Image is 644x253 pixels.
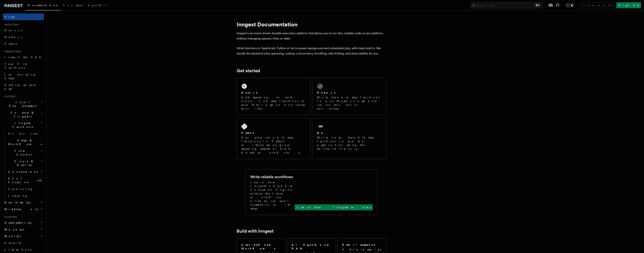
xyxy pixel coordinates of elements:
a: Install the SDK [3,54,44,61]
span: Local Development [3,100,41,108]
a: Examples [61,1,85,10]
button: Cancellation [7,168,44,175]
a: AgentKit [85,1,110,10]
a: Overview [7,130,44,137]
a: Build with Inngest [237,228,274,234]
a: REST Endpointsnew [7,175,44,186]
a: Home [3,13,44,20]
h2: Go [317,131,324,135]
a: Limitations [3,246,44,253]
div: Inngest Functions [3,130,44,199]
a: Your first Functions [3,61,44,71]
span: Security [4,241,21,244]
button: Middleware [3,206,44,213]
a: Next.jsAdd queueing, events, crons, and step functions to your Next app on any cloud provider. [237,78,311,115]
span: Setting up your app [4,83,37,90]
button: Search...⌘K [470,2,542,8]
h2: AI Agents and RAG [292,243,332,250]
span: Features [3,95,16,98]
button: Steps & Workflows [7,137,44,147]
a: Python [3,40,44,47]
span: Monitor [3,234,22,238]
p: Learn how Inngest's Durable Execution Engine ensures that your workflow already run until complet... [250,180,295,210]
h2: Node.js [317,91,335,95]
span: Install the SDK [4,56,43,59]
button: Toggle dark mode [565,3,574,7]
button: Flow Control [7,147,44,158]
span: Logging [8,194,28,197]
a: Setting up your app [3,82,44,92]
span: new [36,178,42,183]
span: Cancellation [7,170,39,174]
h2: Write reliable workflows [250,174,293,179]
h1: Inngest Documentation [237,21,386,28]
span: Python [4,42,18,45]
span: Your first Functions [4,63,27,69]
p: Develop reliable step functions in Python without managing queueing systems or DAG based workflows. [241,136,306,154]
a: Security [3,240,44,246]
h2: Python [241,131,255,135]
span: Home [4,15,15,19]
a: Contact sales [581,2,615,8]
button: Inngest Functions [3,120,44,130]
span: Examples [63,4,83,7]
span: Versioning [8,188,33,190]
button: Manage [3,226,44,233]
button: Realtimenew [3,199,44,206]
button: Errors & Retries [7,158,44,168]
a: PythonDevelop reliable step functions in Python without managing queueing systems or DAG based wo... [237,118,311,159]
p: Write functions in TypeScript, Python or Go to power background and scheduled jobs, with steps bu... [237,46,386,56]
p: Write durable step functions in any Node.js app and run on servers or serverless. [317,95,382,110]
h2: Next.js [241,91,257,95]
span: Platform [3,216,17,219]
a: Logging [7,192,44,199]
span: Node.js [4,36,22,39]
span: Deployment [3,221,32,225]
a: Documentation [25,1,61,10]
a: Node.jsWrite durable step functions in any Node.js app and run on servers or serverless. [312,78,386,115]
a: Leveraging Steps [3,71,44,82]
h2: User-defined Workflows [241,243,281,250]
span: Flow Control [7,149,41,156]
a: Node.js [3,34,44,40]
button: Monitor [3,233,44,240]
span: Leveraging Steps [4,73,36,80]
span: Next.js [4,29,22,32]
p: Add queueing, events, crons, and step functions to your Next app on any cloud provider. [241,95,306,110]
span: Quick start [3,23,19,26]
span: AgentKit [88,4,107,7]
span: REST Endpoints [8,177,29,184]
span: Events & Triggers [3,111,41,118]
a: Sign Up [616,2,641,8]
p: Learn how Inngest works [297,205,370,209]
span: Documentation [28,4,59,7]
span: new [26,221,32,225]
a: GoWrite fast, durable step functions in your Go application using the standard library. [312,118,386,159]
span: Steps & Workflows [7,138,42,146]
span: Limitations [4,248,31,251]
button: Local Development [3,99,44,109]
a: Next.js [3,27,44,34]
span: Middleware [3,207,39,211]
span: Errors & Retries [7,159,41,167]
a: Versioning [7,186,44,192]
button: Events & Triggers [3,109,44,120]
p: Write fast, durable step functions in your Go application using the standard library. [317,136,382,151]
span: Overview [8,132,47,135]
span: new [25,201,31,205]
button: Deploymentnew [3,219,44,226]
p: Inngest is an event-driven durable execution platform that allows you to run fast, reliable code ... [237,31,386,41]
kbd: ⌘K [535,3,540,7]
span: Inngest Functions [3,121,40,129]
span: Inngest tour [3,50,21,53]
span: Realtime [3,201,31,204]
a: Learn how Inngest works [295,204,373,210]
h2: Email sequence [342,243,376,247]
span: Manage [3,228,24,231]
a: Get started [237,68,260,73]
